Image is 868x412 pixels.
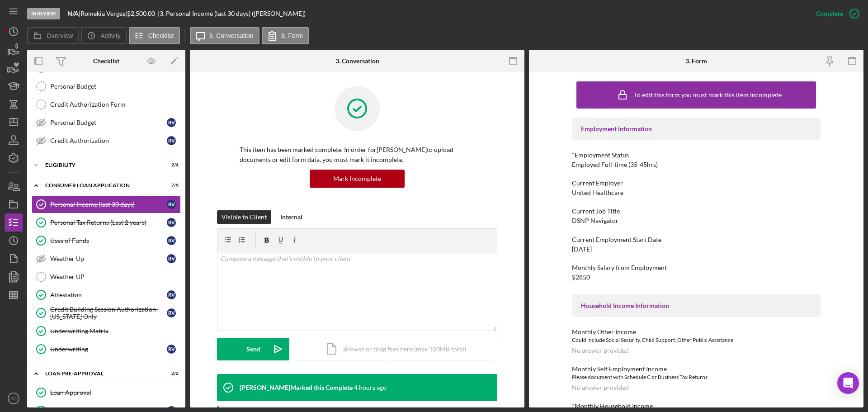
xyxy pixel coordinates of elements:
[222,210,267,224] div: Visible to Client
[162,371,179,376] div: 2 / 2
[167,200,176,209] div: R V
[67,9,79,17] b: N/A
[50,389,180,396] div: Loan Approval
[167,345,176,354] div: R V
[67,10,80,17] div: |
[27,8,60,19] div: In Review
[167,218,176,227] div: R V
[572,217,618,224] div: DSNP Navigator
[572,384,629,391] div: No answer provided
[572,336,821,345] div: Could include Social Security, Child Support, Other Public Assistance
[81,27,126,44] button: Activity
[837,372,859,394] div: Open Intercom Messenger
[50,306,167,320] div: Credit Building Session Authorization- [US_STATE] Only
[32,322,181,340] a: Underwriting Matrix
[100,32,120,39] label: Activity
[581,302,811,309] div: Household Income Information
[167,236,176,245] div: R V
[50,273,180,280] div: Weather UP
[167,290,176,299] div: R V
[80,10,127,17] div: Romekia Verges |
[572,189,623,196] div: United Healthcare
[572,328,821,336] div: Monthly Other Income
[572,180,821,187] div: Current Employer
[5,389,23,407] button: SO
[32,77,181,95] a: Personal Budget
[32,304,181,322] a: Credit Building Session Authorization- [US_STATE] OnlyRV
[240,145,475,165] p: This item has been marked complete. In order for [PERSON_NAME] to upload documents or edit form d...
[280,210,302,224] div: Internal
[209,32,254,39] label: 3. Conversation
[50,291,167,298] div: Attestation
[572,161,658,168] div: Employed Full-time (35-45hrs)
[217,338,289,360] button: Send
[262,27,309,44] button: 3. Form
[50,237,167,244] div: Uses of Funds
[581,125,811,133] div: Employment Information
[634,91,782,99] div: To edit this form you must mark this item incomplete
[335,57,379,65] div: 3. Conversation
[50,137,167,144] div: Credit Authorization
[572,347,629,354] div: No answer provided
[50,327,180,335] div: Underwriting Matrix
[32,232,181,250] a: Uses of FundsRV
[807,5,863,23] button: Complete
[572,264,821,271] div: Monthly Salary from Employment
[32,340,181,358] a: UnderwritingRV
[572,208,821,215] div: Current Job Title
[816,5,843,23] div: Complete
[167,118,176,127] div: R V
[333,170,381,188] div: Mark Incomplete
[50,255,167,262] div: Weather Up
[45,183,156,188] div: Consumer Loan Application
[93,57,119,65] div: Checklist
[32,213,181,232] a: Personal Tax Returns (Last 2 years)RV
[167,308,176,317] div: R V
[50,119,167,126] div: Personal Budget
[50,219,167,226] div: Personal Tax Returns (Last 2 years)
[572,403,821,410] div: *Monthly Household Income
[10,396,17,401] text: SO
[47,32,73,39] label: Overview
[572,246,592,253] div: [DATE]
[45,371,156,376] div: Loan Pre-Approval
[246,338,260,360] div: Send
[127,10,158,17] div: $2,500.00
[32,250,181,268] a: Weather UpRV
[32,132,181,150] a: Credit AuthorizationRV
[50,101,180,108] div: Credit Authorization Form
[32,114,181,132] a: Personal BudgetRV
[32,195,181,213] a: Personal Income (last 30 days)RV
[572,373,821,382] div: Please document with Schedule C or Business Tax Returns
[129,27,180,44] button: Checklist
[572,274,590,281] div: $2850
[167,136,176,145] div: R V
[281,32,303,39] label: 3. Form
[190,27,259,44] button: 3. Conversation
[685,57,707,65] div: 3. Form
[27,27,79,44] button: Overview
[162,162,179,168] div: 2 / 4
[50,83,180,90] div: Personal Budget
[32,286,181,304] a: AttestationRV
[32,268,181,286] a: Weather UP
[240,384,353,391] div: [PERSON_NAME] Marked this Complete
[310,170,405,188] button: Mark Incomplete
[162,183,179,188] div: 7 / 9
[354,384,387,391] time: 2025-08-13 14:44
[217,210,271,224] button: Visible to Client
[572,236,821,243] div: Current Employment Start Date
[32,384,181,402] a: Loan Approval
[50,201,167,208] div: Personal Income (last 30 days)
[148,32,174,39] label: Checklist
[572,365,821,373] div: Monthly Self Employment Income
[158,10,306,17] div: | 3. Personal Income (last 30 days) ([PERSON_NAME])
[50,346,167,353] div: Underwriting
[167,254,176,263] div: R V
[45,162,156,168] div: Eligibility
[572,152,821,159] div: *Employment Status
[276,210,307,224] button: Internal
[32,95,181,114] a: Credit Authorization Form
